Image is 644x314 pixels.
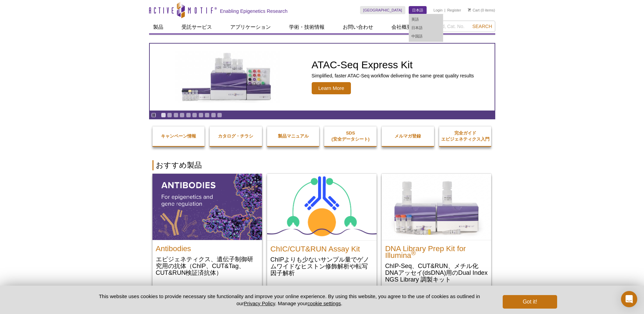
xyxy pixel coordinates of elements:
a: 会社概要 [387,21,416,33]
a: カタログ・チラシ [210,126,262,146]
span: Learn More [312,82,351,94]
strong: 完全ガイド エピジェネティクス入門 [441,130,490,142]
span: Search [472,24,492,29]
strong: キャンペーン情報 [161,134,196,139]
p: エピジェネティクス、遺伝子制御研究用の抗体（ChIP、CUT&Tag、CUT&RUN検証済抗体） [156,256,259,276]
div: Open Intercom Messenger [621,291,637,307]
strong: カタログ・チラシ [218,134,253,139]
a: Go to slide 6 [192,113,197,118]
h2: ChIC/CUT&RUN Assay Kit [270,242,373,252]
a: Privacy Policy [244,300,275,306]
strong: SDS (安全データシート) [331,130,369,142]
button: Got it! [503,295,557,309]
a: All Antibodies Antibodies エピジェネティクス、遺伝子制御研究用の抗体（ChIP、CUT&Tag、CUT&RUN検証済抗体） [152,174,262,283]
a: 日本語 [409,24,443,32]
h2: Antibodies [156,242,259,252]
button: cookie settings [307,300,341,306]
a: DNA Library Prep Kit for Illumina DNA Library Prep Kit for Illumina® ChIP-Seq、CUT&RUN、メチル化DNAアッセイ... [382,174,491,290]
a: Go to slide 1 [161,113,166,118]
strong: メルマガ登録 [395,134,421,139]
h2: おすすめ製品 [152,160,492,170]
a: Go to slide 10 [217,113,222,118]
h2: Enabling Epigenetics Research [220,8,288,14]
a: Cart [468,8,480,13]
a: Go to slide 7 [198,113,204,118]
p: ChIPよりも少ないサンプル量でゲノムワイドなヒストン修飾解析や転写因子解析 [270,256,373,276]
li: | [445,6,446,14]
a: 英語 [409,15,443,24]
a: キャンペーン情報 [152,126,205,146]
h2: ATAC-Seq Express Kit [312,60,474,70]
img: ATAC-Seq Express Kit [171,51,283,103]
a: Go to slide 5 [186,113,191,118]
input: Keyword, Cat. No. [416,21,495,32]
a: 学術・技術情報 [285,21,329,33]
a: Go to slide 9 [211,113,216,118]
a: Go to slide 8 [205,113,210,118]
button: Search [470,23,494,29]
a: 日本語 [409,6,427,14]
a: お問い合わせ [339,21,377,33]
h2: DNA Library Prep Kit for Illumina [385,242,488,259]
a: Go to slide 3 [173,113,178,118]
img: DNA Library Prep Kit for Illumina [382,174,491,240]
a: メルマガ登録 [382,126,434,146]
p: This website uses cookies to provide necessary site functionality and improve your online experie... [87,293,492,307]
li: (0 items) [468,6,495,14]
a: ATAC-Seq Express Kit ATAC-Seq Express Kit Simplified, faster ATAC-Seq workflow delivering the sam... [150,44,495,111]
a: ChIC/CUT&RUN Assay Kit ChIC/CUT&RUN Assay Kit ChIPよりも少ないサンプル量でゲノムワイドなヒストン修飾解析や転写因子解析 [267,174,377,283]
a: [GEOGRAPHIC_DATA] [360,6,406,14]
img: Your Cart [468,8,471,11]
img: All Antibodies [152,174,262,240]
a: 中国語 [409,32,443,41]
p: Simplified, faster ATAC-Seq workflow delivering the same great quality results [312,73,474,79]
a: 受託サービス [177,21,216,33]
a: Go to slide 2 [167,113,172,118]
a: SDS(安全データシート) [324,123,377,149]
a: Login [433,8,443,13]
a: 完全ガイドエピジェネティクス入門 [439,123,492,149]
a: Register [447,8,461,13]
a: アプリケーション [226,21,275,33]
a: Toggle autoplay [151,113,156,118]
strong: 製品マニュアル [278,134,309,139]
article: ATAC-Seq Express Kit [150,44,495,111]
a: 製品マニュアル [267,126,319,146]
a: 製品 [149,21,167,33]
a: Go to slide 4 [180,113,185,118]
sup: ® [411,249,416,257]
p: ChIP-Seq、CUT&RUN、メチル化DNAアッセイ(dsDNA)用のDual Index NGS Library 調製キット [385,262,488,283]
img: ChIC/CUT&RUN Assay Kit [267,174,377,240]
